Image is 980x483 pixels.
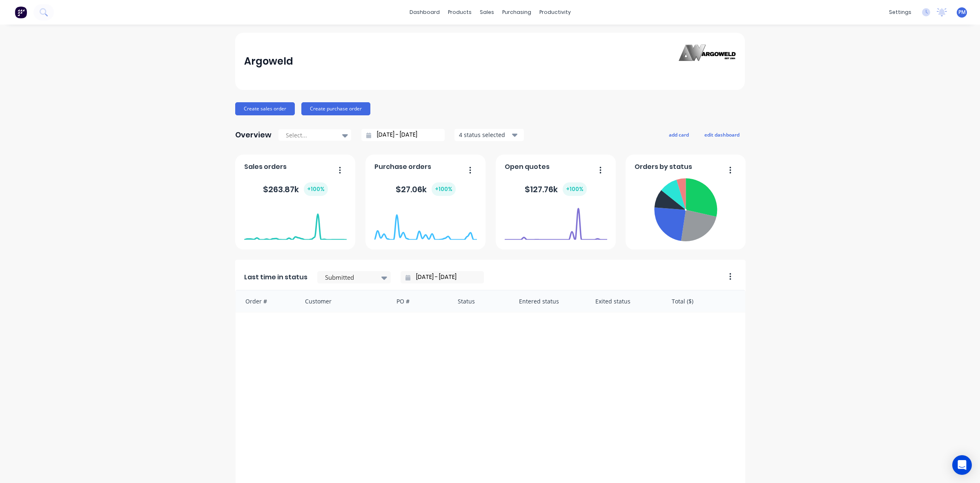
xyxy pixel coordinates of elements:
[374,162,431,172] span: Purchase orders
[396,182,456,196] div: $ 27.06k
[587,290,664,312] div: Exited status
[476,6,498,18] div: sales
[535,6,575,18] div: productivity
[235,102,295,115] button: Create sales order
[525,182,587,196] div: $ 127.76k
[450,290,511,312] div: Status
[15,6,27,18] img: Factory
[244,53,293,70] div: Argoweld
[635,162,692,172] span: Orders by status
[563,182,587,196] div: + 100 %
[679,45,736,79] img: Argoweld
[664,290,745,312] div: Total ($)
[958,9,966,16] span: PM
[405,6,444,18] a: dashboard
[235,127,272,143] div: Overview
[388,290,450,312] div: PO #
[459,130,510,139] div: 4 status selected
[952,455,972,475] div: Open Intercom Messenger
[885,6,915,18] div: settings
[301,102,370,115] button: Create purchase order
[664,129,694,140] button: add card
[263,182,328,196] div: $ 263.87k
[498,6,535,18] div: purchasing
[699,129,745,140] button: edit dashboard
[454,129,524,141] button: 4 status selected
[511,290,587,312] div: Entered status
[244,162,287,172] span: Sales orders
[304,182,328,196] div: + 100 %
[244,272,307,282] span: Last time in status
[505,162,550,172] span: Open quotes
[432,182,456,196] div: + 100 %
[236,290,297,312] div: Order #
[297,290,389,312] div: Customer
[444,6,476,18] div: products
